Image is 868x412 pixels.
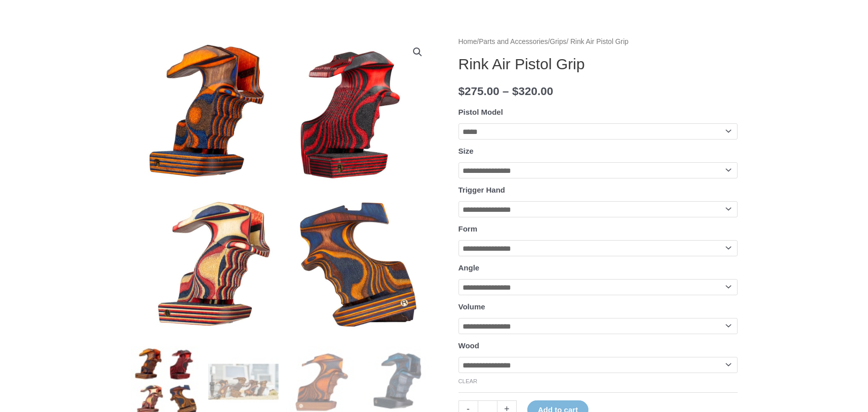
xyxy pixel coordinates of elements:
a: View full-screen image gallery [408,43,427,61]
label: Volume [459,302,485,311]
label: Pistol Model [459,108,503,116]
label: Angle [459,263,480,272]
label: Size [459,147,474,155]
bdi: 275.00 [459,85,499,98]
label: Trigger Hand [459,186,506,194]
a: Clear options [459,378,478,384]
span: – [502,85,509,98]
nav: Breadcrumb [459,35,738,49]
a: Grips [550,38,567,45]
a: Home [459,38,477,45]
bdi: 320.00 [512,85,553,98]
span: $ [459,85,465,98]
a: Parts and Accessories [479,38,548,45]
h1: Rink Air Pistol Grip [459,55,738,73]
label: Wood [459,341,479,350]
span: $ [512,85,519,98]
label: Form [459,224,478,233]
